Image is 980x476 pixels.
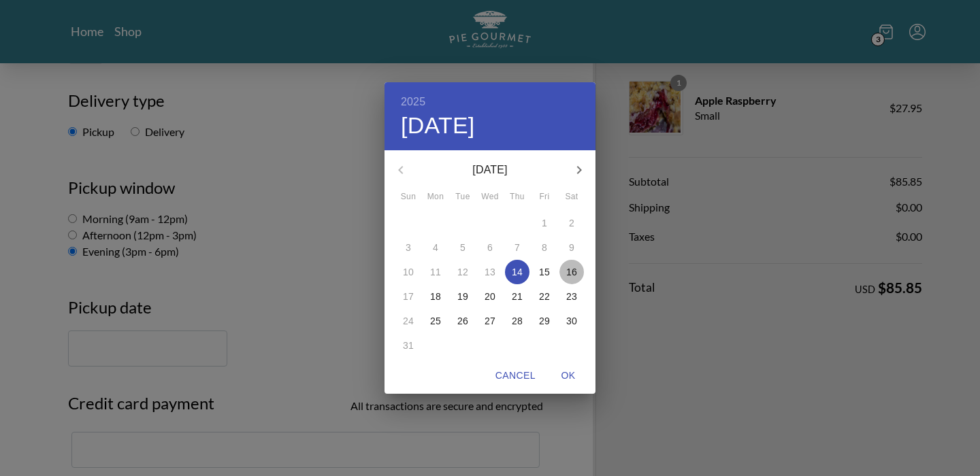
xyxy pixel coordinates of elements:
span: Sat [559,190,584,204]
button: 22 [532,284,557,309]
span: OK [552,367,585,384]
span: Wed [478,190,502,204]
p: 28 [512,314,523,328]
button: 2025 [401,92,425,112]
button: 27 [478,309,502,333]
span: Cancel [495,367,536,384]
p: 26 [457,314,468,328]
button: 19 [451,284,475,309]
button: Cancel [490,363,541,388]
button: 28 [505,309,529,333]
p: 15 [539,265,550,279]
p: 22 [539,290,550,303]
button: [DATE] [401,112,475,140]
button: 21 [505,284,529,309]
button: 14 [505,260,529,284]
p: 30 [566,314,577,328]
button: OK [546,363,590,388]
button: 20 [478,284,502,309]
p: 14 [512,265,523,279]
p: 25 [430,314,441,328]
button: 23 [559,284,584,309]
button: 29 [532,309,557,333]
span: Sun [396,190,421,204]
button: 26 [451,309,475,333]
p: 23 [566,290,577,303]
span: Tue [451,190,475,204]
button: 25 [423,309,448,333]
p: 19 [457,290,468,303]
span: Mon [423,190,448,204]
button: 18 [423,284,448,309]
button: 15 [532,260,557,284]
span: Thu [505,190,529,204]
p: 29 [539,314,550,328]
p: [DATE] [417,162,563,178]
button: 16 [559,260,584,284]
p: 16 [566,265,577,279]
button: 30 [559,309,584,333]
span: Fri [532,190,557,204]
p: 18 [430,290,441,303]
p: 21 [512,290,523,303]
p: 27 [485,314,495,328]
p: 20 [485,290,495,303]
